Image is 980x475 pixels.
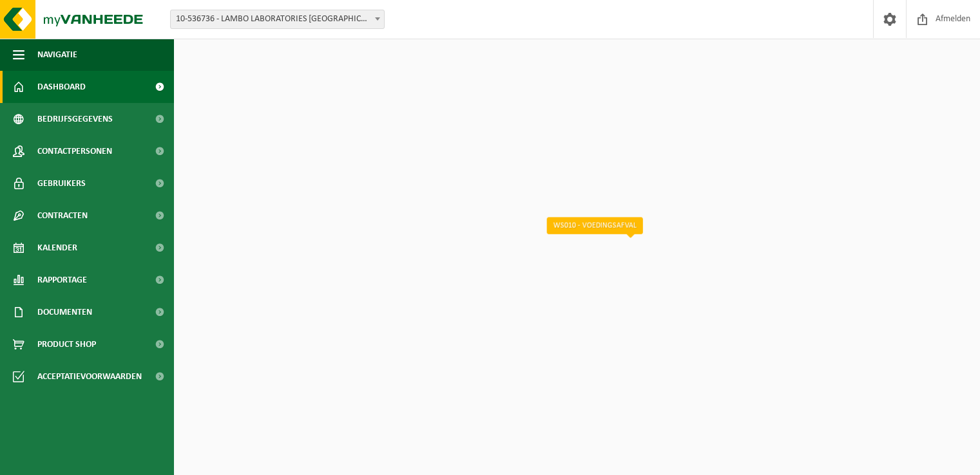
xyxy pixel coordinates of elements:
span: Navigatie [37,39,77,71]
span: Gebruikers [37,167,86,200]
span: 10-536736 - LAMBO LABORATORIES NV - WIJNEGEM [170,10,385,29]
span: Contactpersonen [37,135,112,167]
span: Contracten [37,200,88,232]
span: Acceptatievoorwaarden [37,360,142,393]
span: Product Shop [37,328,96,360]
span: Rapportage [37,264,87,296]
span: Dashboard [37,71,86,103]
span: 10-536736 - LAMBO LABORATORIES NV - WIJNEGEM [171,10,384,28]
span: Bedrijfsgegevens [37,103,113,135]
span: Documenten [37,296,92,328]
span: Kalender [37,232,77,264]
